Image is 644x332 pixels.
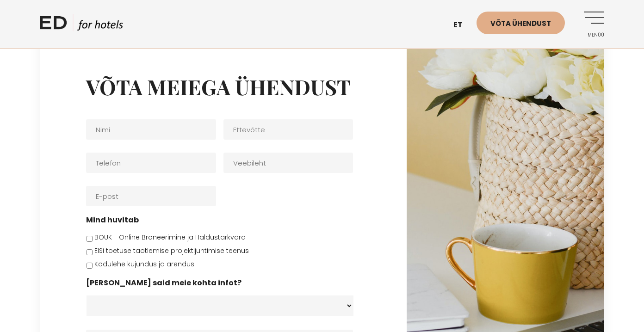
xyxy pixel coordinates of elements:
[86,215,139,225] label: Mind huvitab
[449,14,477,37] a: et
[94,259,194,269] label: Kodulehe kujundus ja arendus
[477,12,565,34] a: Võta ühendust
[86,153,216,173] input: Telefon
[579,12,604,37] a: Menüü
[579,32,604,38] span: Menüü
[40,14,123,37] a: ED HOTELS
[94,246,249,256] label: EISi toetuse taotlemise projektijuhtimise teenus
[86,74,360,99] h2: Võta meiega ühendust
[223,119,353,140] input: Ettevõtte
[86,119,216,140] input: Nimi
[86,186,216,206] input: E-post
[94,233,246,242] label: BOUK - Online Broneerimine ja Haldustarkvara
[223,153,353,173] input: Veebileht
[86,278,241,288] label: [PERSON_NAME] said meie kohta infot?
